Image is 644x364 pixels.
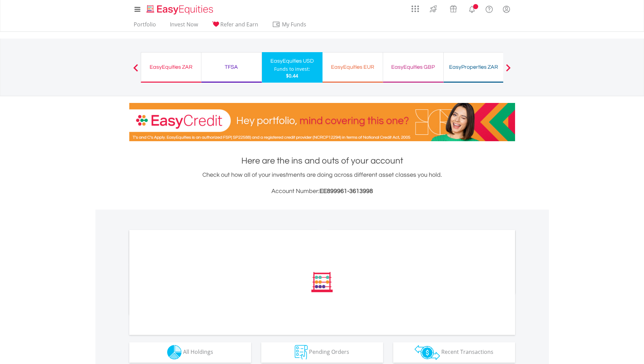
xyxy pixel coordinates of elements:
[286,72,298,79] span: $0.44
[266,56,318,66] div: EasyEquities USD
[428,3,439,14] img: thrive-v2.svg
[498,2,515,17] a: My Profile
[443,2,463,14] a: Vouchers
[144,2,216,15] a: Home page
[129,342,251,363] button: All Holdings
[319,188,373,194] span: EE899961-3613998
[441,348,493,356] span: Recent Transactions
[145,4,216,15] img: EasyEquities_Logo.png
[261,342,383,363] button: Pending Orders
[412,5,419,13] img: grid-menu-icon.svg
[502,67,515,74] button: Next
[129,67,142,74] button: Previous
[407,2,423,13] a: AppsGrid
[327,62,379,72] div: EasyEquities EUR
[220,21,258,28] span: Refer and Earn
[309,348,349,356] span: Pending Orders
[183,348,213,356] span: All Holdings
[131,21,159,31] a: Portfolio
[209,21,261,31] a: Refer and Earn
[145,62,197,72] div: EasyEquities ZAR
[448,62,500,72] div: EasyProperties ZAR
[274,66,310,72] div: Funds to invest:
[448,3,459,14] img: vouchers-v2.svg
[167,21,201,31] a: Invest Now
[463,2,481,15] a: Notifications
[387,62,439,72] div: EasyEquities GBP
[295,345,308,360] img: pending_instructions-wht.png
[415,345,440,360] img: transactions-zar-wht.png
[205,62,258,72] div: TFSA
[393,342,515,363] button: Recent Transactions
[129,155,515,167] h1: Here are the ins and outs of your account
[272,20,316,29] span: My Funds
[129,187,515,196] h3: Account Number:
[129,170,515,196] div: Check out how all of your investments are doing across different asset classes you hold.
[167,345,182,360] img: holdings-wht.png
[129,103,515,141] img: EasyCredit Promotion Banner
[481,2,498,15] a: FAQ's and Support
